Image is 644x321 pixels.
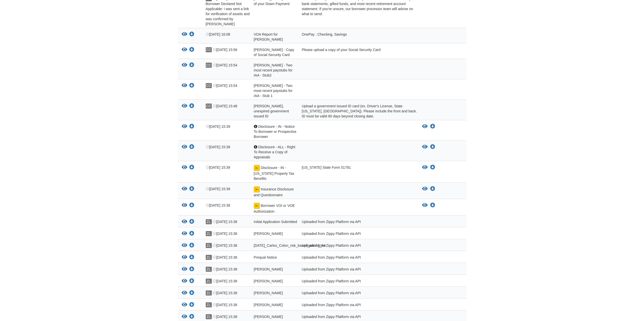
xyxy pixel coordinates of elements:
a: Download Disclosure - IN - Notice To Borrower or Prospective Borrower [189,125,194,129]
div: Uploaded from Zippy Platform via API [298,219,418,226]
span: [DATE] 15:39 [206,187,230,191]
button: View Disclosure - IN - Notice To Borrower or Prospective Borrower [422,124,428,129]
a: Download Carlos Colon - Two most recent paystubs for IAA - Stub 1 [189,84,194,88]
span: [DATE] 15:38 [213,303,237,307]
span: [PERSON_NAME] [254,315,283,319]
button: View 09-15-2025_Carlos_Colon_risk_based_pricing_h4 [182,243,187,248]
span: Initial Application Submitted [254,220,297,224]
span: CC [206,47,212,52]
span: [DATE] 15:54 [213,84,237,88]
span: [DATE] 15:56 [213,48,237,52]
img: Document fully signed [254,186,260,192]
a: Download Disclosure - IN - Indiana Property Tax Benefits [189,166,194,170]
div: Uploaded from Zippy Platform via API [298,243,418,250]
a: Download VOA Report for Carlos Colon [189,33,194,37]
span: [DATE] 16:08 [206,32,230,36]
a: Download Carlos_Colon_true_and_correct_consent [189,232,194,236]
span: [DATE]_Carlos_Colon_risk_based_pricing_h4 [254,243,326,248]
img: Document fully signed [254,165,260,171]
span: [DATE] 15:38 [213,279,237,283]
div: Please upload a copy of your Social Security Card [298,47,418,57]
button: View Carlos_Colon_true_and_correct_consent [182,231,187,236]
span: Prequal Notice [254,255,277,259]
button: View Disclosure - ALL - Right To Receive a Copy of Appraisals [422,144,428,150]
button: View Disclosure - ALL - Right To Receive a Copy of Appraisals [182,144,187,150]
span: [PERSON_NAME] - Two most recent paystubs for IAA - Stub2 [254,63,293,77]
span: ZL [206,290,212,295]
span: [PERSON_NAME], unexpired government issued ID [254,104,289,118]
a: Download Insurance Disclosure and Questionnaire [430,187,435,191]
button: View Borrower VOI or VOE Authorization [422,203,428,208]
span: [PERSON_NAME] [254,291,283,295]
button: View Carlos_Colon_terms_of_use [182,314,187,319]
button: View Carlos Colon - Two most recent paystubs for IAA - Stub 1 [182,83,187,88]
button: View Carlos Colon - Copy of Social Security Card [182,47,187,53]
span: [DATE] 15:39 [206,125,230,129]
div: Upload a government issued ID card (ex. Driver's License, State [US_STATE], [GEOGRAPHIC_DATA]). P... [298,104,418,119]
a: Download Carlos_Colon_credit_authorization [189,267,194,271]
span: VOA Report for [PERSON_NAME] [254,32,283,41]
span: ZL [206,219,212,224]
button: View Insurance Disclosure and Questionnaire [182,186,187,192]
button: View Insurance Disclosure and Questionnaire [422,186,428,191]
a: Download Disclosure - IN - Notice To Borrower or Prospective Borrower [430,125,435,129]
span: [DATE] 15:38 [213,232,237,236]
a: Download Borrower VOI or VOE Authorization [430,203,435,207]
span: ZL [206,314,212,319]
button: View Carlos Colon - Valid, unexpired government issued ID [182,104,187,109]
span: ZL [206,255,212,260]
span: [DATE] 15:38 [213,255,237,259]
span: Insurance Disclosure and Questionnaire [254,187,294,197]
span: [DATE] 15:38 [206,203,230,207]
span: [PERSON_NAME] [254,232,283,236]
button: View Disclosure - IN - Indiana Property Tax Benefits [182,165,187,170]
img: Document fully signed [254,203,260,209]
button: View Carlos_Colon_privacy_notice [182,290,187,296]
a: Download Borrower VOI or VOE Authorization [189,204,194,208]
div: Uploaded from Zippy Platform via API [298,231,418,238]
span: [PERSON_NAME] - Copy of Social Security Card [254,48,294,57]
span: [PERSON_NAME] [254,267,283,271]
span: [DATE] 15:54 [213,63,237,67]
span: CC [206,63,212,68]
span: Disclosure - ALL - Right To Receive a Copy of Appraisals [254,145,295,159]
button: View VOA Report for Carlos Colon [182,32,187,37]
span: [PERSON_NAME] [254,303,283,307]
a: Download Disclosure - ALL - Right To Receive a Copy of Appraisals [189,145,194,149]
span: [PERSON_NAME] - Two most recent paystubs for IAA - Stub 1 [254,84,293,98]
span: ZL [206,302,212,307]
a: Download 09-15-2025_Carlos_Colon_risk_based_pricing_h4 [189,244,194,248]
span: [DATE] 15:38 [213,220,237,224]
span: Borrower VOI or VOE Authorization [254,204,295,213]
button: View Carlos_Colon_credit_authorization [182,267,187,272]
span: [DATE] 15:38 [213,267,237,271]
a: Download Carlos_Colon_terms_of_use [189,315,194,319]
span: ZL [206,243,212,248]
span: [DATE] 15:38 [213,315,237,319]
span: Disclosure - IN - Notice To Borrower or Prospective Borrower [254,125,297,139]
button: View Carlos_Colon_sms_consent [182,302,187,308]
a: Download Carlos Colon - Copy of Social Security Card [189,48,194,52]
div: Uploaded from Zippy Platform via API [298,302,418,309]
span: ZL [206,279,212,284]
a: Download Disclosure - IN - Indiana Property Tax Benefits [430,165,435,169]
button: View Initial Application Submitted [182,219,187,225]
button: View Carlos Colon - Two most recent paystubs for IAA - Stub2 [182,63,187,68]
span: CC [206,83,212,88]
div: Uploaded from Zippy Platform via API [298,267,418,273]
a: Download Prequal Notice [189,256,194,260]
span: [PERSON_NAME] [254,279,283,283]
div: Uploaded from Zippy Platform via API [298,314,418,321]
button: View Prequal Notice [182,255,187,260]
a: Download Carlos_Colon_esign_consent [189,279,194,283]
button: View Disclosure - IN - Notice To Borrower or Prospective Borrower [182,124,187,129]
button: View Borrower VOI or VOE Authorization [182,203,187,208]
a: Download Disclosure - ALL - Right To Receive a Copy of Appraisals [430,145,435,149]
span: [DATE] 15:38 [213,291,237,295]
div: [US_STATE] State Form 51781 [298,165,418,181]
span: ZL [206,267,212,272]
span: ZL [206,231,212,236]
div: Uploaded from Zippy Platform via API [298,279,418,285]
div: Uploaded from Zippy Platform via API [298,255,418,261]
span: CC [206,104,212,109]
